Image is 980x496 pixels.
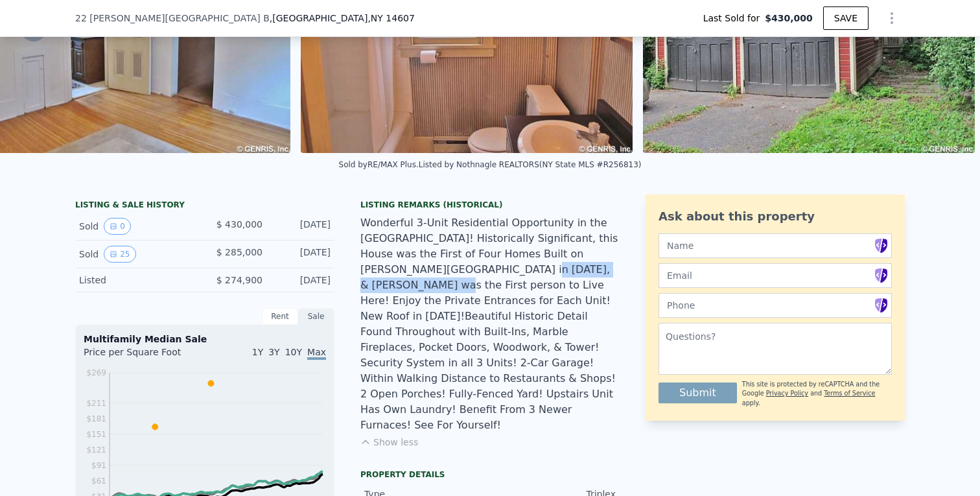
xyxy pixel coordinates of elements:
[104,246,135,263] button: View historical data
[823,6,869,30] button: SAVE
[91,477,106,486] tspan: $61
[273,274,331,287] div: [DATE]
[703,12,765,25] span: Last Sold for
[766,390,808,397] a: Privacy Policy
[84,346,205,366] div: Price per Square Foot
[75,12,270,25] span: 22 [PERSON_NAME][GEOGRAPHIC_DATA] B
[659,383,737,403] button: Submit
[285,347,302,357] span: 10Y
[216,219,262,230] span: $ 430,000
[360,215,620,433] div: Wonderful 3-Unit Residential Opportunity in the [GEOGRAPHIC_DATA]! Historically Significant, this...
[339,160,419,169] div: Sold by RE/MAX Plus .
[659,207,892,226] div: Ask about this property
[86,368,106,377] tspan: $269
[79,246,194,263] div: Sold
[86,445,106,455] tspan: $121
[298,308,334,325] div: Sale
[86,430,106,439] tspan: $151
[79,218,194,235] div: Sold
[307,347,326,360] span: Max
[419,160,642,169] div: Listed by Nothnagle REALTORS (NY State MLS #R256813)
[360,200,620,210] div: Listing Remarks (Historical)
[659,233,892,258] input: Name
[879,5,905,31] button: Show Options
[75,200,334,213] div: LISTING & SALE HISTORY
[367,13,414,23] span: , NY 14607
[268,347,279,357] span: 3Y
[742,380,892,408] div: This site is protected by reCAPTCHA and the Google and apply.
[79,274,194,287] div: Listed
[252,347,263,357] span: 1Y
[262,308,298,325] div: Rent
[91,461,106,470] tspan: $91
[273,246,331,263] div: [DATE]
[824,390,875,397] a: Terms of Service
[216,247,262,257] span: $ 285,000
[360,469,620,480] div: Property details
[765,12,813,25] span: $430,000
[659,293,892,318] input: Phone
[86,414,106,423] tspan: $181
[270,12,415,25] span: , [GEOGRAPHIC_DATA]
[659,263,892,288] input: Email
[360,436,418,449] button: Show less
[84,333,326,346] div: Multifamily Median Sale
[273,218,331,235] div: [DATE]
[216,275,262,285] span: $ 274,900
[104,218,131,235] button: View historical data
[86,399,106,408] tspan: $211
